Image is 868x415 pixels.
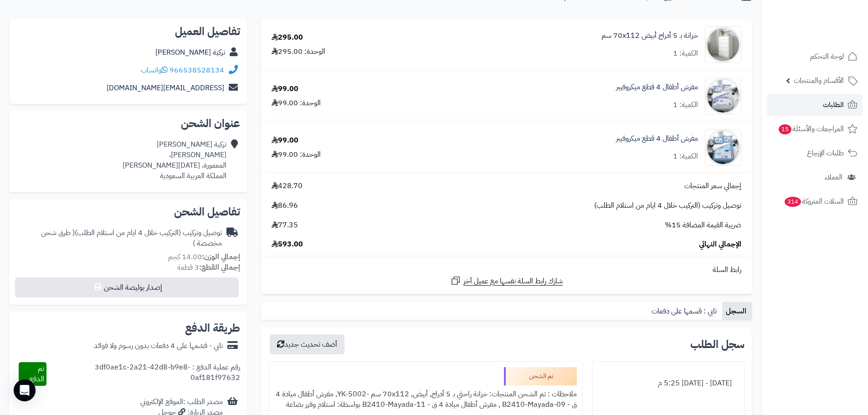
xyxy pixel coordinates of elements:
div: الوحدة: 295.00 [272,46,325,57]
a: 966538528134 [169,65,224,76]
span: لوحة التحكم [810,50,844,63]
div: Open Intercom Messenger [14,379,36,401]
a: خزانة بـ 5 أدراج أبيض ‎70x112 سم‏ [601,31,698,41]
div: الكمية: 1 [673,48,698,59]
div: الوحدة: 99.00 [272,149,321,160]
div: 99.00 [272,84,298,94]
img: 1736335210-110203010071-90x90.jpg [705,78,741,114]
div: تركية [PERSON_NAME] [PERSON_NAME]، المعمورة، [DATE][PERSON_NAME] المملكة العربية السعودية [123,139,226,181]
span: شارك رابط السلة نفسها مع عميل آخر [463,276,563,287]
a: [EMAIL_ADDRESS][DOMAIN_NAME] [107,82,224,93]
span: 77.35 [272,220,298,231]
a: واتساب [141,65,168,76]
button: إصدار بوليصة الشحن [15,277,239,297]
div: توصيل وتركيب (التركيب خلال 4 ايام من استلام الطلب) [16,228,222,249]
a: تركية [PERSON_NAME] [155,47,225,58]
span: العملاء [825,171,842,184]
span: 593.00 [272,239,303,250]
div: الوحدة: 99.00 [272,98,321,108]
span: 15 [779,124,791,134]
span: 314 [785,197,801,207]
div: الكمية: 1 [673,151,698,162]
span: ضريبة القيمة المضافة 15% [665,220,741,231]
div: تم الشحن [504,367,577,385]
span: السلات المتروكة [784,195,844,208]
span: إجمالي سعر المنتجات [684,181,741,191]
a: طلبات الإرجاع [767,142,863,164]
h2: تفاصيل العميل [16,26,240,37]
div: تابي - قسّمها على 4 دفعات بدون رسوم ولا فوائد [94,341,223,351]
strong: إجمالي الوزن: [202,251,240,262]
button: أضف تحديث جديد [270,334,344,354]
span: تم الدفع [29,363,44,384]
div: رابط السلة [265,265,748,275]
div: 295.00 [272,32,303,43]
img: 1736335266-110203010073-90x90.jpg [705,129,741,166]
div: الكمية: 1 [673,100,698,110]
h3: سجل الطلب [690,339,745,350]
a: تابي : قسمها على دفعات [648,302,722,320]
a: الطلبات [767,94,863,116]
a: شارك رابط السلة نفسها مع عميل آخر [450,275,563,287]
small: 14.00 كجم [168,251,240,262]
a: لوحة التحكم [767,46,863,67]
span: ( طرق شحن مخصصة ) [41,227,222,249]
a: العملاء [767,166,863,188]
span: المراجعات والأسئلة [778,123,844,135]
div: رقم عملية الدفع : 3df0ae1c-2a21-42d8-b9e8-0af181f97632 [46,362,241,386]
div: ملاحظات : تم الشحن المنتجات: خزانة راحتي بـ 5 أدراج, أبيض, ‎70x112 سم‏ -YK-5002, مفرش أطفال ميادة... [274,385,576,414]
h2: تفاصيل الشحن [16,206,240,217]
span: 428.70 [272,181,303,191]
h2: طريقة الدفع [185,323,240,333]
a: السلات المتروكة314 [767,190,863,212]
div: 99.00 [272,135,298,146]
span: 86.96 [272,200,298,211]
img: 1747726680-1724661648237-1702540482953-8486464545656-90x90.jpg [705,26,741,63]
span: الأقسام والمنتجات [794,74,844,87]
div: [DATE] - [DATE] 5:25 م [598,374,739,392]
a: السجل [722,302,752,320]
span: الإجمالي النهائي [699,239,741,250]
span: طلبات الإرجاع [807,147,844,159]
img: logo-2.png [806,26,859,45]
small: 3 قطعة [177,262,240,273]
span: توصيل وتركيب (التركيب خلال 4 ايام من استلام الطلب) [594,200,741,211]
a: المراجعات والأسئلة15 [767,118,863,140]
h2: عنوان الشحن [16,118,240,129]
a: مفرش أطفال 4 قطع ميكروفيبر [616,82,698,92]
span: الطلبات [823,98,844,111]
strong: إجمالي القطع: [199,262,240,273]
a: مفرش أطفال 4 قطع ميكروفيبر [616,133,698,144]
